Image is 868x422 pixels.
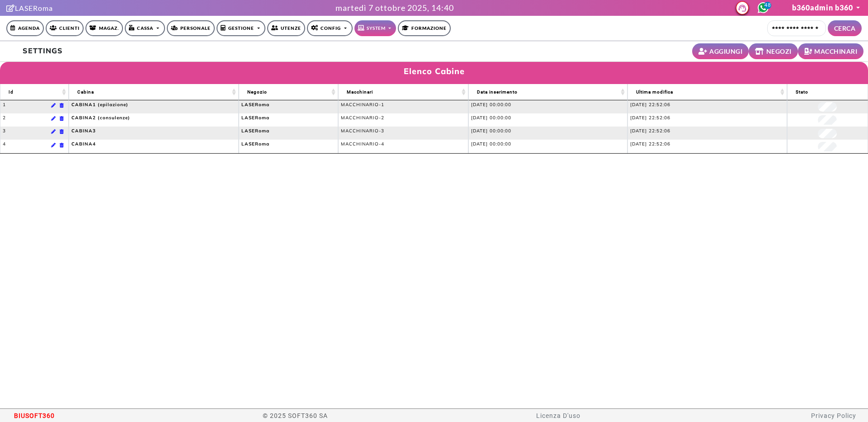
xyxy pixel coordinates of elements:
[58,127,66,136] a: Elimina
[627,113,787,127] td: [DATE] 22:52:06
[3,128,6,134] span: 3
[468,100,627,113] td: [DATE] 00:00:00
[167,20,215,36] a: Personale
[828,20,862,36] button: CERCA
[6,20,44,36] a: Agenda
[811,412,856,419] a: Privacy Policy
[58,114,66,122] a: Elimina
[354,20,396,36] a: SYSTEM
[627,140,787,153] td: [DATE] 22:52:06
[239,84,338,100] th: Negozio: activate to sort column ascending
[241,102,269,108] b: LASERoma
[766,47,792,56] small: NEGOZI
[468,140,627,153] td: [DATE] 00:00:00
[709,47,742,56] small: AGGIUNGI
[71,102,128,108] b: CABINA1 (epilazione)
[468,127,627,140] td: [DATE] 00:00:00
[792,3,862,12] a: b360admin b360
[6,4,53,12] a: LASERoma
[404,66,465,76] h3: Elenco Cabine
[58,101,66,109] a: Elimina
[338,113,468,127] td: MACCHINARIO-2
[241,115,269,121] b: LASERoma
[627,100,787,113] td: [DATE] 22:52:06
[3,141,6,147] span: 4
[71,141,96,147] b: CABINA4
[46,20,84,36] a: Clienti
[3,102,6,108] span: 1
[338,100,468,113] td: MACCHINARIO-1
[692,43,749,59] a: AGGIUNGI
[125,20,165,36] a: Cassa
[749,43,798,59] a: NEGOZI
[468,84,627,100] th: Data inserimento: activate to sort column ascending
[3,115,6,121] span: 2
[338,127,468,140] td: MACCHINARIO-3
[338,140,468,153] td: MACCHINARIO-4
[49,101,58,109] a: Modifica
[58,141,66,149] a: Elimina
[307,20,353,36] a: Config
[85,20,123,36] a: Magaz.
[217,20,266,36] a: Gestione
[468,113,627,127] td: [DATE] 00:00:00
[241,141,269,147] b: LASERoma
[798,43,864,59] a: MACCHINARI
[49,127,58,136] a: Modifica
[267,20,305,36] a: Utenze
[49,114,58,122] a: Modifica
[241,128,269,134] b: LASERoma
[764,2,771,9] span: 48
[338,84,468,100] th: Macchinari: activate to sort column ascending
[787,84,868,100] th: Stato
[335,2,454,14] div: martedì 7 ottobre 2025, 14:40
[69,84,238,100] th: Cabina: activate to sort column ascending
[627,84,787,100] th: Ultima modifica: activate to sort column ascending
[398,20,451,36] a: Formazione
[627,127,787,140] td: [DATE] 22:52:06
[767,20,826,36] input: Cerca cliente...
[23,46,63,55] b: SETTINGS
[49,141,58,149] a: Modifica
[814,47,857,56] small: MACCHINARI
[6,5,15,12] i: Clicca per andare alla pagina di firma
[71,115,130,121] b: CABINA2 (consulenze)
[536,412,580,419] a: Licenza D'uso
[71,128,96,134] b: CABINA3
